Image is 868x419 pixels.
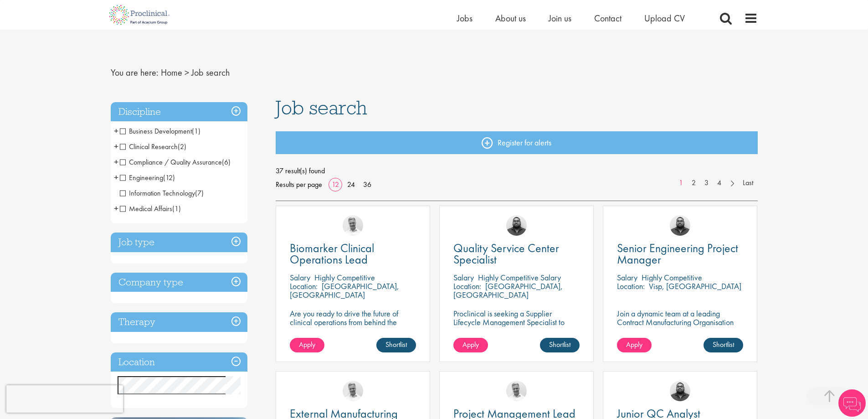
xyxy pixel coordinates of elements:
[453,240,559,267] span: Quality Service Center Specialist
[344,180,358,189] a: 24
[114,124,118,138] span: +
[276,131,758,154] a: Register for alerts
[111,67,159,78] span: You are here:
[290,338,324,352] a: Apply
[453,338,488,352] a: Apply
[495,12,526,24] a: About us
[114,140,118,153] span: +
[314,272,375,283] p: Highly Competitive
[642,272,702,283] p: Highly Competitive
[453,309,580,352] p: Proclinical is seeking a Supplier Lifecycle Management Specialist to support global vendor change...
[290,243,416,265] a: Biomarker Clinical Operations Lead
[172,204,181,213] span: (1)
[738,178,758,188] a: Last
[594,12,621,24] a: Contact
[360,180,375,189] a: 36
[120,126,192,136] span: Business Development
[713,178,726,188] a: 4
[478,272,561,283] p: Highly Competitive Salary
[290,240,374,267] span: Biomarker Clinical Operations Lead
[120,173,163,182] span: Engineering
[343,215,363,236] img: Joshua Bye
[506,381,527,401] img: Joshua Bye
[290,272,310,283] span: Salary
[114,171,118,184] span: +
[670,215,690,236] img: Ashley Bennett
[120,173,175,182] span: Engineering
[290,309,416,352] p: Are you ready to drive the future of clinical operations from behind the scenes? Looking to be in...
[674,178,688,188] a: 1
[540,338,580,352] a: Shortlist
[617,309,743,352] p: Join a dynamic team at a leading Contract Manufacturing Organisation (CMO) and contribute to grou...
[111,273,247,292] h3: Company type
[120,126,200,136] span: Business Development
[120,188,195,198] span: Information Technology
[617,338,652,352] a: Apply
[276,164,758,178] span: 37 result(s) found
[617,281,645,291] span: Location:
[453,281,481,291] span: Location:
[222,157,231,167] span: (6)
[644,12,685,24] a: Upload CV
[161,67,182,78] a: breadcrumb link
[453,281,563,300] p: [GEOGRAPHIC_DATA], [GEOGRAPHIC_DATA]
[120,142,178,151] span: Clinical Research
[617,272,637,283] span: Salary
[453,272,474,283] span: Salary
[299,340,315,349] span: Apply
[617,240,738,267] span: Senior Engineering Project Manager
[462,340,479,349] span: Apply
[111,233,247,252] h3: Job type
[617,243,743,265] a: Senior Engineering Project Manager
[114,155,118,169] span: +
[114,202,118,215] span: +
[687,178,700,188] a: 2
[111,312,247,332] h3: Therapy
[120,157,222,167] span: Compliance / Quality Assurance
[376,338,416,352] a: Shortlist
[120,157,231,167] span: Compliance / Quality Assurance
[192,126,200,136] span: (1)
[670,381,690,401] img: Ashley Bennett
[290,281,399,300] p: [GEOGRAPHIC_DATA], [GEOGRAPHIC_DATA]
[191,67,230,78] span: Job search
[120,204,181,213] span: Medical Affairs
[120,142,186,151] span: Clinical Research
[163,173,175,182] span: (12)
[343,381,363,401] img: Joshua Bye
[111,102,247,122] h3: Discipline
[111,352,247,372] h3: Location
[6,385,123,413] iframe: reCAPTCHA
[549,12,571,24] a: Join us
[700,178,713,188] a: 3
[120,204,172,213] span: Medical Affairs
[329,180,342,189] a: 12
[457,12,473,24] a: Jobs
[453,243,580,265] a: Quality Service Center Specialist
[506,215,527,236] img: Ashley Bennett
[649,281,741,291] p: Visp, [GEOGRAPHIC_DATA]
[290,281,318,291] span: Location:
[178,142,186,151] span: (2)
[704,338,743,352] a: Shortlist
[276,178,322,191] span: Results per page
[120,188,204,198] span: Information Technology
[195,188,204,198] span: (7)
[838,389,866,417] img: Chatbot
[626,340,642,349] span: Apply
